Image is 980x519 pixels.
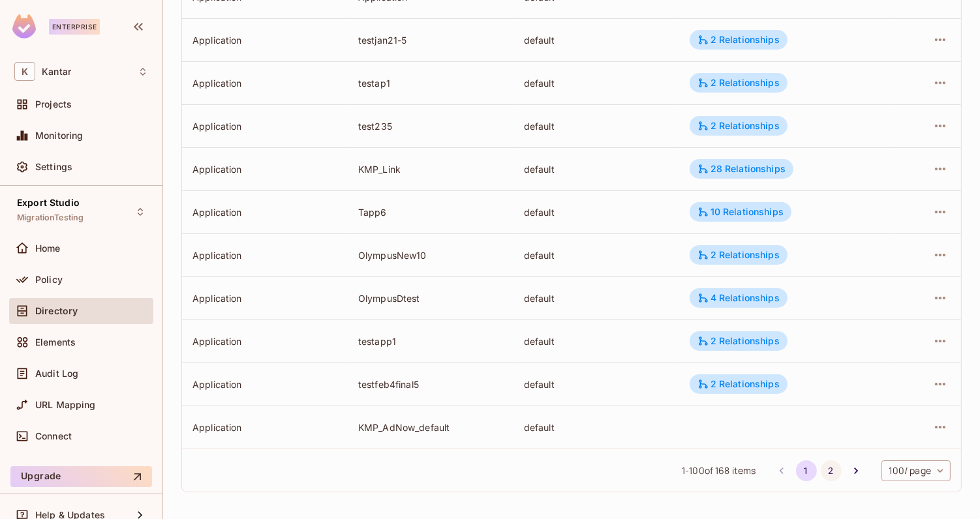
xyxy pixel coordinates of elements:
[358,335,503,348] div: testapp1
[10,466,152,487] button: Upgrade
[35,99,72,110] span: Projects
[796,460,817,481] button: page 1
[35,400,96,410] span: URL Mapping
[358,120,503,132] div: test235
[35,337,76,348] span: Elements
[42,67,71,77] span: Workspace: Kantar
[524,292,669,304] div: default
[192,292,337,304] div: Application
[881,460,951,481] div: 100 / page
[358,292,503,304] div: OlympusDtest
[17,213,84,223] span: MigrationTesting
[524,249,669,261] div: default
[697,163,786,175] div: 28 Relationships
[14,62,35,81] span: K
[524,163,669,175] div: default
[682,464,756,478] span: 1 - 100 of 168 items
[524,77,669,89] div: default
[35,306,78,316] span: Directory
[17,198,80,208] span: Export Studio
[524,34,669,46] div: default
[35,274,63,285] span: Policy
[49,19,100,35] div: Enterprise
[524,421,669,434] div: default
[358,378,503,391] div: testfeb4final5
[35,243,61,254] span: Home
[358,163,503,175] div: KMP_Link
[769,460,868,481] nav: pagination navigation
[192,249,337,261] div: Application
[192,77,337,89] div: Application
[524,206,669,218] div: default
[192,378,337,391] div: Application
[192,206,337,218] div: Application
[697,335,780,347] div: 2 Relationships
[697,249,780,261] div: 2 Relationships
[697,378,780,390] div: 2 Relationships
[524,120,669,132] div: default
[358,34,503,46] div: testjan21-5
[35,162,72,172] span: Settings
[35,368,78,379] span: Audit Log
[192,34,337,46] div: Application
[697,120,780,132] div: 2 Relationships
[846,460,866,481] button: Go to next page
[524,335,669,348] div: default
[12,14,36,38] img: SReyMgAAAABJRU5ErkJggg==
[358,206,503,218] div: Tapp6
[358,77,503,89] div: testap1
[35,431,72,441] span: Connect
[524,378,669,391] div: default
[697,206,784,218] div: 10 Relationships
[192,120,337,132] div: Application
[697,292,780,304] div: 4 Relationships
[821,460,842,481] button: Go to page 2
[192,421,337,434] div: Application
[358,249,503,261] div: OlympusNew10
[697,34,780,46] div: 2 Relationships
[35,130,84,141] span: Monitoring
[697,77,780,89] div: 2 Relationships
[192,335,337,348] div: Application
[192,163,337,175] div: Application
[358,421,503,434] div: KMP_AdNow_default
